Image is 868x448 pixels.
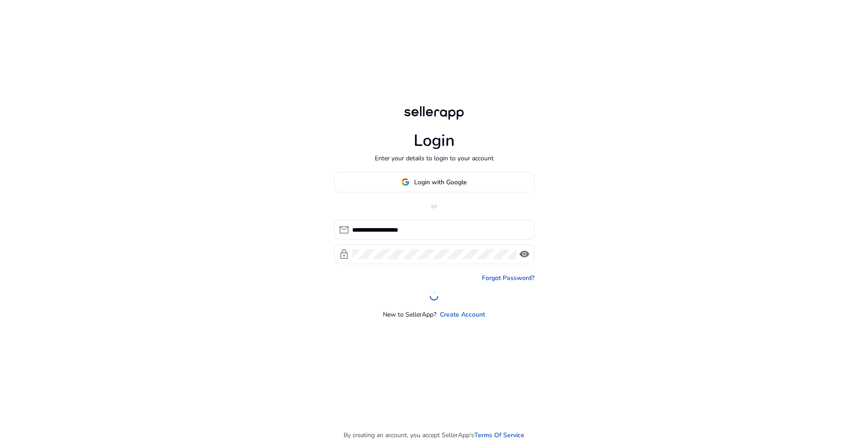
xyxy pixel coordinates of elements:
[440,310,485,319] a: Create Account
[334,172,534,192] button: Login with Google
[339,249,349,260] span: lock
[519,249,530,260] span: visibility
[383,310,436,319] p: New to SellerApp?
[414,131,455,150] h1: Login
[375,154,494,163] p: Enter your details to login to your account
[482,273,534,283] a: Forgot Password?
[339,224,349,235] span: mail
[414,177,467,187] span: Login with Google
[334,201,534,211] p: or
[401,178,410,186] img: google-logo.svg
[474,430,524,440] a: Terms Of Service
